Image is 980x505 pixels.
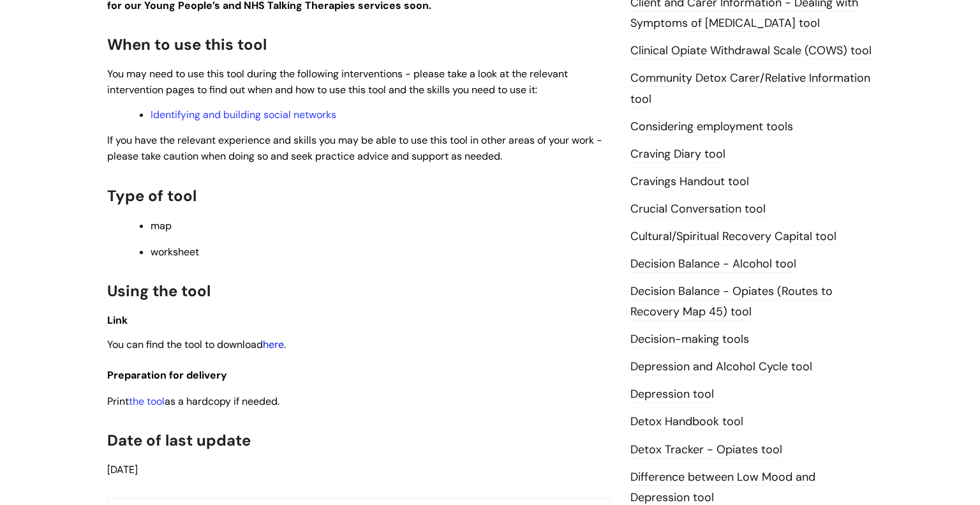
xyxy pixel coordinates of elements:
[151,219,172,232] span: map
[151,245,199,259] span: worksheet
[630,256,796,273] a: Decision Balance - Alcohol tool
[630,43,872,59] a: Clinical Opiate Withdrawal Scale (COWS) tool
[107,186,197,206] span: Type of tool
[630,414,743,430] a: Detox Handbook tool
[630,70,870,107] a: Community Detox Carer/Relative Information tool
[151,108,336,121] a: Identifying and building social networks
[630,283,833,320] a: Decision Balance - Opiates (Routes to Recovery Map 45) tool
[107,34,267,54] span: When to use this tool
[107,430,251,450] span: Date of last update
[630,386,714,403] a: Depression tool
[107,281,211,301] span: Using the tool
[630,119,793,135] a: Considering employment tools
[630,146,725,163] a: Craving Diary tool
[263,338,284,351] a: here
[107,338,286,351] span: You can find the tool to download .
[165,395,279,408] span: as a hardcopy if needed.
[107,313,128,327] span: Link
[107,395,129,408] span: Print
[630,331,749,348] a: Decision-making tools
[630,359,812,375] a: Depression and Alcohol Cycle tool
[630,174,749,190] a: Cravings Handout tool
[107,67,568,96] span: You may need to use this tool during the following interventions - please take a look at the rele...
[630,442,782,458] a: Detox Tracker - Opiates tool
[107,368,227,382] span: Preparation for delivery
[630,229,836,245] a: Cultural/Spiritual Recovery Capital tool
[107,133,602,163] span: If you have the relevant experience and skills you may be able to use this tool in other areas of...
[630,201,766,218] a: Crucial Conversation tool
[107,463,138,476] span: [DATE]
[129,395,165,408] a: the tool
